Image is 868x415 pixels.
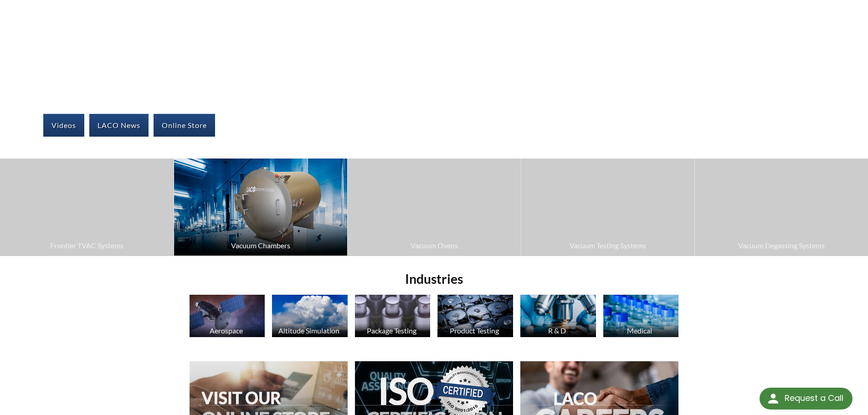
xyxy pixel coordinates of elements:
div: Request a Call [760,388,853,410]
a: Vacuum Degassing Systems [695,159,868,256]
img: Altitude Simulation, Clouds [272,295,348,337]
div: Package Testing [354,326,430,335]
div: Medical [602,326,678,335]
div: Request a Call [785,388,843,409]
span: Vacuum Testing Systems [526,240,690,251]
span: Vacuum Degassing Systems [699,240,863,251]
a: Product Testing Hard Drives image [437,295,513,339]
img: round button [766,391,781,406]
img: Medication Bottles image [603,295,679,337]
div: Aerospace [188,326,264,335]
a: LACO News [89,114,149,137]
span: Vacuum Ovens [352,240,516,251]
div: Altitude Simulation [271,326,347,335]
a: Vacuum Ovens [348,159,521,256]
div: Product Testing [436,326,512,335]
a: Aerospace Satellite image [190,295,265,339]
a: Medical Medication Bottles image [603,295,679,339]
img: Hard Drives image [437,295,513,337]
a: Online Store [154,114,215,137]
img: Satellite image [190,295,265,337]
a: R & D Microscope image [520,295,596,339]
a: Altitude Simulation Altitude Simulation, Clouds [272,295,348,339]
a: Vacuum Chambers [174,159,347,256]
img: Perfume Bottles image [355,295,431,337]
a: Package Testing Perfume Bottles image [355,295,431,339]
a: Videos [43,114,84,137]
img: Vacuum Chamber image [174,159,347,256]
span: Vacuum Chambers [179,240,343,251]
h2: Industries [186,271,683,287]
div: R & D [519,326,595,335]
a: Vacuum Testing Systems [521,159,694,256]
img: Microscope image [520,295,596,337]
span: Frontier TVAC Systems [5,240,169,251]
